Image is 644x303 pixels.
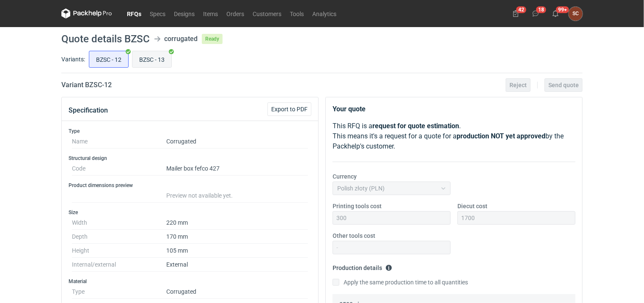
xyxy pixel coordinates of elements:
h1: Quote details BZSC [61,34,150,44]
a: Designs [170,8,199,19]
dd: 170 mm [166,230,308,244]
svg: Packhelp Pro [61,8,112,19]
button: Export to PDF [267,102,311,116]
dd: 220 mm [166,216,308,230]
dt: Internal/external [72,258,166,272]
a: Items [199,8,222,19]
label: Currency [333,172,357,181]
div: corrugated [164,34,198,44]
a: Analytics [308,8,341,19]
h3: Size [69,209,311,216]
span: Preview not available yet. [166,192,233,199]
label: Other tools cost [333,231,375,240]
button: 18 [529,7,542,20]
label: Variants: [61,55,85,63]
dt: Height [72,244,166,258]
label: BZSC - 12 [89,51,129,68]
a: RFQs [123,8,146,19]
button: SC [569,7,583,21]
h3: Structural design [69,155,311,162]
h3: Product dimensions preview [69,182,311,189]
div: Sylwia Cichórz [569,7,583,21]
dd: Corrugated [166,285,308,299]
button: Specification [69,100,108,121]
h2: Variant BZSC - 12 [61,80,112,90]
button: 42 [509,7,523,20]
dt: Depth [72,230,166,244]
a: Orders [222,8,248,19]
dt: Name [72,135,166,149]
button: 99+ [549,7,562,20]
h3: Type [69,128,311,135]
legend: Production details [333,261,392,271]
a: Specs [146,8,170,19]
label: Apply the same production time to all quantities [333,278,468,286]
a: Tools [286,8,308,19]
span: Send quote [548,82,579,88]
dd: Mailer box fefco 427 [166,162,308,176]
dd: External [166,258,308,272]
span: Reject [509,82,527,88]
dd: Corrugated [166,135,308,149]
dt: Code [72,162,166,176]
p: This RFQ is a . This means it's a request for a quote for a by the Packhelp's customer. [333,121,575,151]
dt: Width [72,216,166,230]
strong: request for quote estimation [372,122,459,130]
strong: production NOT yet approved [457,132,545,140]
button: Send quote [545,78,583,92]
label: BZSC - 13 [132,51,172,68]
dt: Type [72,285,166,299]
label: Diecut cost [457,202,487,210]
button: Reject [506,78,531,92]
a: Customers [248,8,286,19]
dd: 105 mm [166,244,308,258]
span: Export to PDF [271,106,308,112]
span: Ready [202,34,223,44]
label: Printing tools cost [333,202,382,210]
h3: Material [69,278,311,285]
strong: Your quote [333,105,366,113]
